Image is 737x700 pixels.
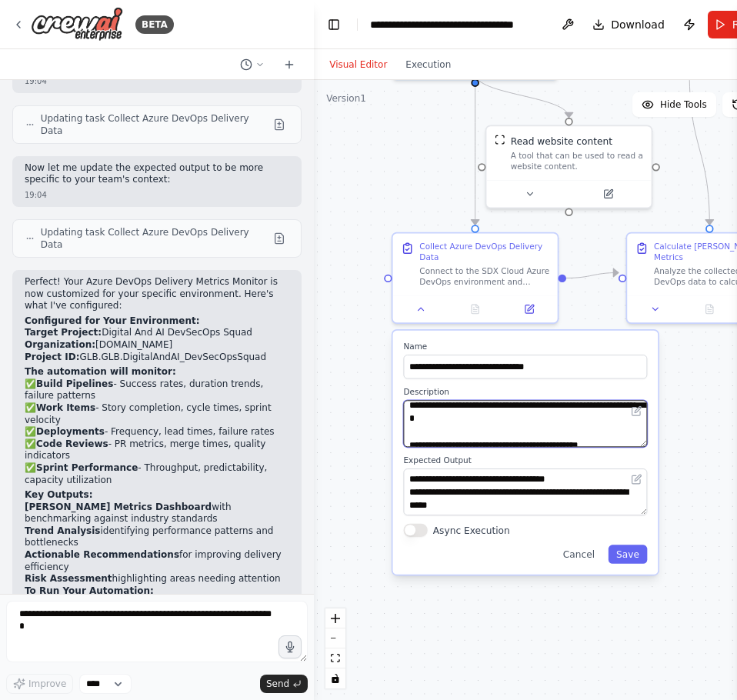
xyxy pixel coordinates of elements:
[495,135,505,145] img: ScrapeWebsiteTool
[25,549,179,560] strong: Actionable Recommendations
[326,92,366,105] div: Version 1
[41,226,268,251] span: Updating task Collect Azure DevOps Delivery Data
[25,366,176,377] strong: The automation will monitor:
[609,545,648,563] button: Save
[404,455,648,466] label: Expected Output
[25,549,289,573] li: for improving delivery efficiency
[433,523,510,536] label: Async Execution
[511,135,612,148] div: Read website content
[392,232,559,324] div: Collect Azure DevOps Delivery DataConnect to the SDX Cloud Azure DevOps environment and collect c...
[629,403,645,419] button: Open in editor
[586,11,671,38] button: Download
[566,266,619,285] g: Edge from 7e0031c8-869f-436b-8e06-df7ae8a1b4a9 to 967dbb5e-5c8f-4d8c-81c8-bc45a262258d
[36,378,113,389] strong: Build Pipelines
[135,15,174,34] div: BETA
[36,402,95,413] strong: Work Items
[25,315,200,326] strong: Configured for Your Environment:
[25,327,102,338] strong: Target Project:
[325,608,345,688] div: React Flow controls
[632,92,716,117] button: Hide Tools
[570,186,645,202] button: Open in side panel
[511,151,643,172] div: A tool that can be used to read a website content.
[469,73,482,225] g: Edge from b7451a86-a81f-45a5-8097-25ce423852a6 to 7e0031c8-869f-436b-8e06-df7ae8a1b4a9
[25,573,112,584] strong: Risk Assessment
[683,73,717,225] g: Edge from b9aa8855-2fd7-46d6-91e2-df79677a2583 to 967dbb5e-5c8f-4d8c-81c8-bc45a262258d
[28,678,66,690] span: Improve
[25,327,289,363] p: Digital And AI DevSecOps Squad [DOMAIN_NAME] GLB.GLB.DigitalAndAI_DevSecOpsSquad
[25,585,154,596] strong: To Run Your Automation:
[25,162,289,186] p: Now let me update the expected output to be more specific to your team's context:
[506,301,552,317] button: Open in side panel
[25,525,289,549] li: identifying performance patterns and bottlenecks
[325,648,345,668] button: fit view
[420,265,550,287] div: Connect to the SDX Cloud Azure DevOps environment and collect comprehensive delivery metrics for ...
[396,55,460,74] button: Execution
[25,573,289,585] li: highlighting areas needing attention
[325,628,345,648] button: zoom out
[485,125,653,209] div: ScrapeWebsiteToolRead website contentA tool that can be used to read a website content.
[320,55,396,74] button: Visual Editor
[555,545,603,563] button: Cancel
[260,675,308,693] button: Send
[25,525,101,536] strong: Trend Analysis
[25,502,212,512] strong: [PERSON_NAME] Metrics Dashboard
[611,17,665,32] span: Download
[420,242,550,263] div: Collect Azure DevOps Delivery Data
[323,14,345,35] button: Hide left sidebar
[629,472,645,488] button: Open in editor
[325,668,345,688] button: toggle interactivity
[25,489,93,500] strong: Key Outputs:
[660,98,707,111] span: Hide Tools
[447,301,504,317] button: No output available
[25,276,289,312] p: Perfect! Your Azure DevOps Delivery Metrics Monitor is now customized for your specific environme...
[25,339,95,350] strong: Organization:
[325,608,345,628] button: zoom in
[36,426,105,437] strong: Deployments
[25,352,79,362] strong: Project ID:
[36,462,138,473] strong: Sprint Performance
[266,678,289,690] span: Send
[41,112,268,137] span: Updating task Collect Azure DevOps Delivery Data
[25,189,289,201] div: 19:04
[25,502,289,525] li: with benchmarking against industry standards
[31,7,123,42] img: Logo
[469,73,575,117] g: Edge from b7451a86-a81f-45a5-8097-25ce423852a6 to eefa2474-1982-47c1-a0b6-eae986d231ab
[404,342,648,352] label: Name
[234,55,271,74] button: Switch to previous chat
[25,75,289,87] div: 19:04
[277,55,302,74] button: Start a new chat
[25,378,289,486] p: ✅ - Success rates, duration trends, failure patterns ✅ - Story completion, cycle times, sprint ve...
[278,635,302,658] button: Click to speak your automation idea
[6,674,73,694] button: Improve
[404,387,648,398] label: Description
[370,17,543,32] nav: breadcrumb
[36,438,108,449] strong: Code Reviews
